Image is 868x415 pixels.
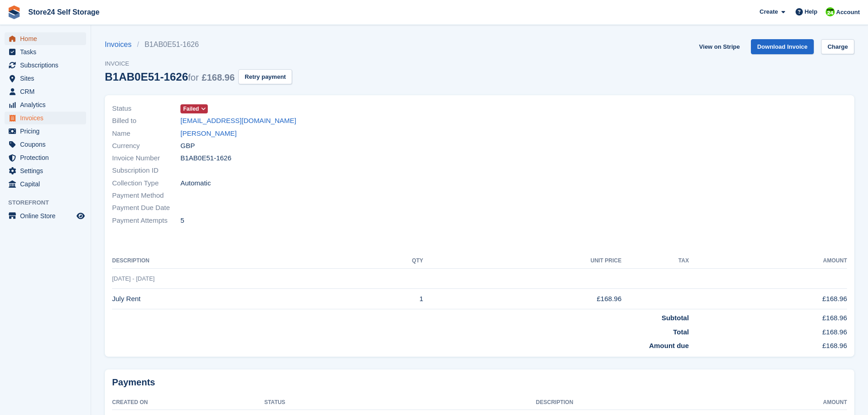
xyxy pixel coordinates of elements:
[112,141,180,151] span: Currency
[20,210,75,222] span: Online Store
[112,254,351,268] th: Description
[112,165,180,176] span: Subscription ID
[112,275,154,282] span: [DATE] - [DATE]
[673,328,689,336] strong: Total
[351,254,423,268] th: QTY
[105,71,235,83] div: B1AB0E51-1626
[112,215,180,226] span: Payment Attempts
[180,153,231,164] span: B1AB0E51-1626
[180,178,211,189] span: Automatic
[112,377,847,388] h2: Payments
[20,151,75,164] span: Protection
[112,116,180,126] span: Billed to
[5,125,86,138] a: menu
[5,59,86,72] a: menu
[7,5,21,19] img: stora-icon-8386f47178a22dfd0bd8f6a31ec36ba5ce8667c1dd55bd0f319d3a0aa187defe.svg
[264,395,536,410] th: Status
[105,39,292,50] nav: breadcrumbs
[112,178,180,189] span: Collection Type
[751,39,814,54] a: Download Invoice
[536,395,770,410] th: Description
[20,125,75,138] span: Pricing
[423,254,621,268] th: Unit Price
[689,323,847,338] td: £168.96
[649,342,689,349] strong: Amount due
[20,178,75,190] span: Capital
[20,112,75,124] span: Invoices
[112,395,264,410] th: Created On
[5,210,86,222] a: menu
[75,210,86,221] a: Preview store
[8,198,91,207] span: Storefront
[105,59,292,68] span: Invoice
[5,72,86,85] a: menu
[20,98,75,111] span: Analytics
[20,59,75,72] span: Subscriptions
[202,72,235,82] span: £168.96
[770,395,847,410] th: Amount
[112,128,180,139] span: Name
[351,289,423,309] td: 1
[689,289,847,309] td: £168.96
[760,7,778,16] span: Create
[20,85,75,98] span: CRM
[183,105,199,113] span: Failed
[5,151,86,164] a: menu
[423,289,621,309] td: £168.96
[5,178,86,190] a: menu
[695,39,743,54] a: View on Stripe
[689,254,847,268] th: Amount
[5,85,86,98] a: menu
[5,32,86,45] a: menu
[621,254,689,268] th: Tax
[689,309,847,323] td: £168.96
[20,164,75,177] span: Settings
[238,69,292,84] button: Retry payment
[821,39,854,54] a: Charge
[20,32,75,45] span: Home
[5,46,86,58] a: menu
[662,314,689,322] strong: Subtotal
[20,72,75,85] span: Sites
[180,103,208,114] a: Failed
[25,5,103,20] a: Store24 Self Storage
[689,337,847,351] td: £168.96
[180,116,296,126] a: [EMAIL_ADDRESS][DOMAIN_NAME]
[180,141,195,151] span: GBP
[188,72,199,82] span: for
[826,7,835,16] img: Robert Sears
[180,215,184,226] span: 5
[20,138,75,151] span: Coupons
[105,39,137,50] a: Invoices
[20,46,75,58] span: Tasks
[112,103,180,114] span: Status
[5,112,86,124] a: menu
[112,289,351,309] td: July Rent
[112,203,180,213] span: Payment Due Date
[5,164,86,177] a: menu
[112,190,180,201] span: Payment Method
[112,153,180,164] span: Invoice Number
[805,7,817,16] span: Help
[180,128,236,139] a: [PERSON_NAME]
[836,8,860,17] span: Account
[5,138,86,151] a: menu
[5,98,86,111] a: menu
